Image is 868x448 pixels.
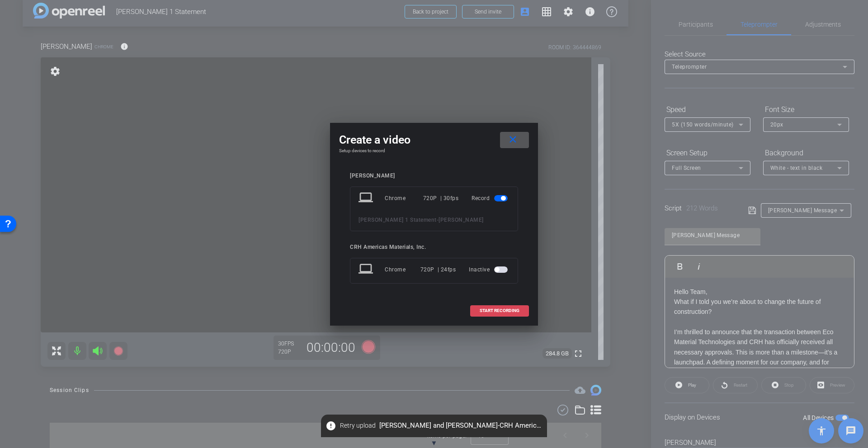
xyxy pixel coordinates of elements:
[321,418,547,434] span: [PERSON_NAME] and [PERSON_NAME]-CRH Americas Materials, Inc.-2025-05-12_11-30-42-363-2.webm
[385,190,423,206] div: Chrome
[423,190,459,206] div: 720P | 30fps
[325,420,336,431] mat-icon: error
[420,261,456,278] div: 720P | 24fps
[480,308,519,313] span: START RECORDING
[350,244,518,251] div: CRH Americas Materials, Inc.
[507,134,519,145] mat-icon: close
[339,148,529,154] h4: Setup devices to record
[385,261,420,278] div: Chrome
[472,190,509,206] div: Record
[470,305,529,317] button: START RECORDING
[439,217,484,223] span: [PERSON_NAME]
[437,217,439,223] span: -
[431,439,438,447] span: ▼
[359,190,375,206] mat-icon: laptop
[340,421,376,430] span: Retry upload
[350,173,518,179] div: [PERSON_NAME]
[359,261,375,278] mat-icon: laptop
[469,261,509,278] div: Inactive
[359,217,437,223] span: [PERSON_NAME] 1 Statement
[339,132,529,148] div: Create a video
